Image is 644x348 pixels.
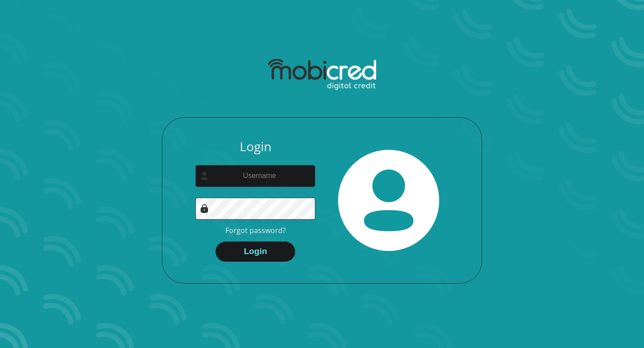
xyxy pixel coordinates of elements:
[195,139,315,154] h3: Login
[268,59,376,90] img: mobicred logo
[200,171,209,180] img: user-icon image
[200,204,209,213] img: Image
[216,242,295,262] button: Login
[225,225,286,235] a: Forgot password?
[195,165,315,187] input: Username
